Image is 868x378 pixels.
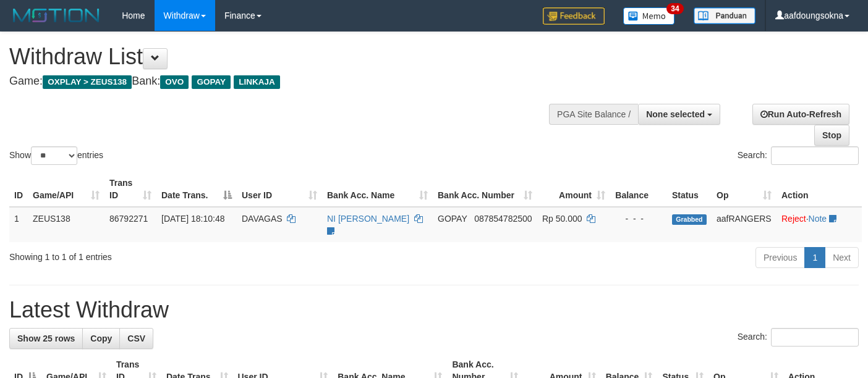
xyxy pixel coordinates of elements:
img: Feedback.jpg [543,7,605,25]
th: Bank Acc. Number: activate to sort column ascending [433,172,537,207]
a: Note [809,214,827,224]
th: Bank Acc. Name: activate to sort column ascending [322,172,433,207]
th: Action [777,172,862,207]
a: Next [825,247,859,268]
a: Show 25 rows [9,328,83,349]
span: DAVAGAS [242,214,283,224]
span: Grabbed [672,214,707,225]
span: Copy [90,334,112,343]
a: Copy [82,328,120,349]
input: Search: [771,146,859,165]
a: Reject [781,214,806,224]
h1: Withdraw List [9,44,566,69]
th: Game/API: activate to sort column ascending [28,172,104,207]
a: Stop [814,125,849,146]
button: None selected [638,104,720,125]
th: Amount: activate to sort column ascending [537,172,610,207]
span: OXPLAY > ZEUS138 [43,75,132,89]
a: 1 [804,247,825,268]
label: Search: [738,146,859,165]
label: Search: [738,328,859,346]
img: panduan.png [694,7,755,24]
span: CSV [127,334,145,343]
input: Search: [771,328,859,346]
span: GOPAY [438,214,467,224]
span: 86792271 [109,214,148,224]
h1: Latest Withdraw [9,298,859,322]
h4: Game: Bank: [9,75,566,88]
a: Run Auto-Refresh [752,104,849,125]
div: PGA Site Balance / [549,104,638,125]
th: User ID: activate to sort column ascending [237,172,322,207]
img: MOTION_logo.png [9,6,103,25]
span: [DATE] 18:10:48 [161,214,224,224]
a: Previous [755,247,805,268]
div: Showing 1 to 1 of 1 entries [9,246,352,263]
td: 1 [9,207,28,242]
span: GOPAY [192,75,231,89]
th: Status [667,172,712,207]
span: Copy 087854782500 to clipboard [474,214,532,224]
th: ID [9,172,28,207]
img: Button%20Memo.svg [623,7,675,25]
td: · [777,207,862,242]
a: CSV [119,328,153,349]
span: OVO [160,75,189,89]
label: Show entries [9,146,103,165]
td: ZEUS138 [28,207,104,242]
span: LINKAJA [234,75,280,89]
div: - - - [615,212,662,225]
span: Rp 50.000 [542,214,582,224]
span: None selected [646,109,705,119]
a: NI [PERSON_NAME] [327,214,409,224]
td: aafRANGERS [712,207,777,242]
span: Show 25 rows [17,334,75,343]
th: Date Trans.: activate to sort column descending [156,172,237,207]
span: 34 [666,3,683,14]
th: Trans ID: activate to sort column ascending [104,172,156,207]
th: Op: activate to sort column ascending [712,172,777,207]
th: Balance [610,172,667,207]
select: Showentries [31,146,77,165]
